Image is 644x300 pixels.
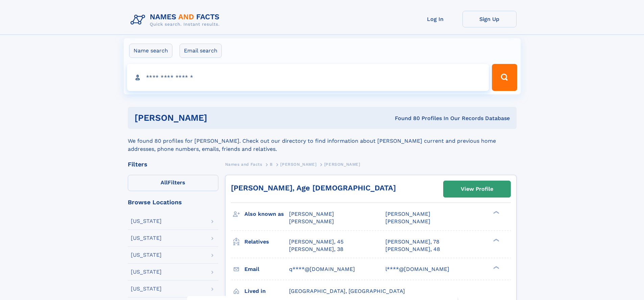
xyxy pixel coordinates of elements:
[131,235,162,241] div: [US_STATE]
[131,252,162,258] div: [US_STATE]
[492,64,517,91] button: Search Button
[244,208,289,220] h3: Also known as
[289,246,343,253] a: [PERSON_NAME], 38
[385,246,440,253] a: [PERSON_NAME], 48
[492,238,500,242] div: ❯
[289,288,405,294] span: [GEOGRAPHIC_DATA], [GEOGRAPHIC_DATA]
[280,160,316,168] a: [PERSON_NAME]
[289,211,334,217] span: [PERSON_NAME]
[131,218,162,224] div: [US_STATE]
[444,181,510,197] a: View Profile
[289,218,334,225] span: [PERSON_NAME]
[128,11,225,29] img: Logo Names and Facts
[129,44,172,58] label: Name search
[128,129,517,153] div: We found 80 profiles for [PERSON_NAME]. Check out our directory to find information about [PERSON...
[280,162,316,167] span: [PERSON_NAME]
[301,115,510,122] div: Found 80 Profiles In Our Records Database
[244,263,289,275] h3: Email
[127,64,489,91] input: search input
[492,210,500,215] div: ❯
[385,218,430,225] span: [PERSON_NAME]
[180,44,222,58] label: Email search
[408,11,462,27] a: Log In
[135,114,301,122] h1: [PERSON_NAME]
[385,211,430,217] span: [PERSON_NAME]
[128,161,218,167] div: Filters
[231,184,396,192] a: [PERSON_NAME], Age [DEMOGRAPHIC_DATA]
[128,199,218,205] div: Browse Locations
[462,11,517,27] a: Sign Up
[161,179,168,186] span: All
[385,238,439,246] a: [PERSON_NAME], 78
[131,286,162,292] div: [US_STATE]
[324,162,360,167] span: [PERSON_NAME]
[461,181,493,197] div: View Profile
[270,160,273,168] a: B
[492,265,500,270] div: ❯
[270,162,273,167] span: B
[244,236,289,248] h3: Relatives
[131,269,162,275] div: [US_STATE]
[128,175,218,191] label: Filters
[225,160,262,168] a: Names and Facts
[244,285,289,297] h3: Lived in
[289,238,343,246] a: [PERSON_NAME], 45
